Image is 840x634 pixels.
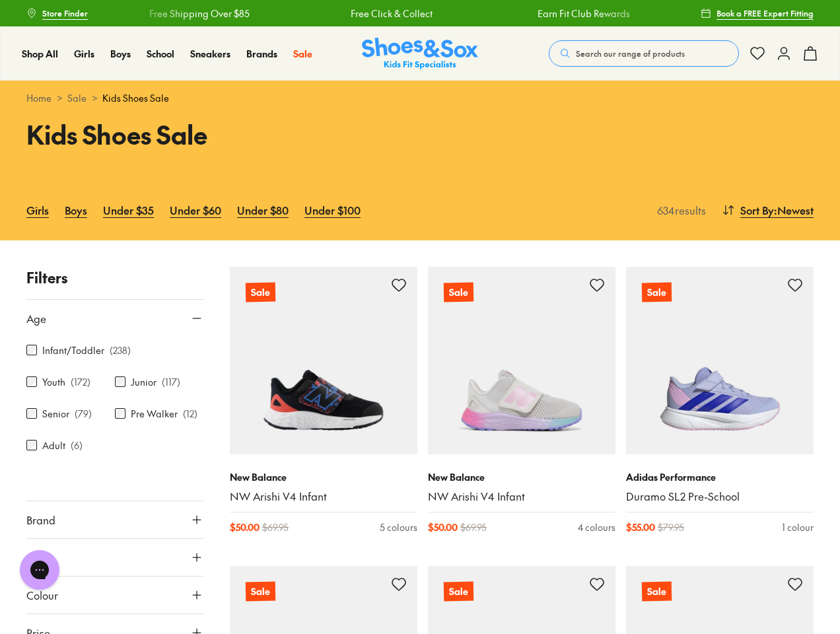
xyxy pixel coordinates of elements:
[578,520,615,534] div: 4 colours
[147,47,174,60] span: School
[74,47,94,60] span: Girls
[460,520,487,534] span: $ 69.95
[652,202,706,218] p: 634 results
[110,343,131,357] p: ( 238 )
[74,47,94,61] a: Girls
[246,47,277,60] span: Brands
[576,48,685,59] span: Search our range of products
[170,195,221,225] a: Under $60
[26,91,52,105] a: Home
[26,300,203,337] button: Age
[349,7,431,20] a: Free Click & Collect
[262,520,289,534] span: $ 69.95
[42,407,69,421] label: Senior
[110,47,131,61] a: Boys
[237,195,289,225] a: Under $80
[246,283,275,302] p: Sale
[42,343,104,357] label: Infant/Toddler
[642,283,672,302] p: Sale
[362,38,478,70] a: Shoes & Sox
[190,47,230,61] a: Sneakers
[103,195,154,225] a: Under $35
[26,91,814,105] div: > >
[26,539,203,576] button: Style
[740,202,774,218] span: Sort By
[42,439,65,452] label: Adult
[67,91,87,105] a: Sale
[230,520,260,534] span: $ 50.00
[71,375,90,389] p: ( 172 )
[75,407,92,421] p: ( 79 )
[304,195,361,225] a: Under $100
[110,47,131,60] span: Boys
[428,470,615,484] p: New Balance
[42,7,88,19] span: Store Finder
[26,195,49,225] a: Girls
[65,195,87,225] a: Boys
[536,7,628,20] a: Earn Fit Club Rewards
[190,47,230,60] span: Sneakers
[380,520,417,534] div: 5 colours
[626,520,655,534] span: $ 55.00
[131,375,157,389] label: Junior
[148,7,248,20] a: Free Shipping Over $85
[22,47,58,61] a: Shop All
[549,40,739,67] button: Search our range of products
[22,47,58,60] span: Shop All
[626,489,814,504] a: Duramo SL2 Pre-School
[26,1,88,25] a: Store Finder
[444,582,473,602] p: Sale
[444,283,473,302] p: Sale
[230,470,417,484] p: New Balance
[26,587,58,603] span: Colour
[428,489,615,504] a: NW Arishi V4 Infant
[26,512,55,528] span: Brand
[131,407,178,421] label: Pre Walker
[71,439,83,452] p: ( 6 )
[428,520,458,534] span: $ 50.00
[26,501,203,538] button: Brand
[183,407,197,421] p: ( 12 )
[162,375,180,389] p: ( 117 )
[717,7,814,19] span: Book a FREE Expert Fitting
[782,520,814,534] div: 1 colour
[774,202,814,218] span: : Newest
[26,267,203,289] p: Filters
[642,582,672,602] p: Sale
[246,582,275,602] p: Sale
[722,195,814,225] button: Sort By:Newest
[147,47,174,61] a: School
[26,116,404,153] h1: Kids Shoes Sale
[362,38,478,70] img: SNS_Logo_Responsive.svg
[230,489,417,504] a: NW Arishi V4 Infant
[658,520,684,534] span: $ 79.95
[246,47,277,61] a: Brands
[626,267,814,454] a: Sale
[102,91,169,105] span: Kids Shoes Sale
[293,47,312,61] a: Sale
[13,546,66,594] iframe: Gorgias live chat messenger
[26,310,46,326] span: Age
[626,470,814,484] p: Adidas Performance
[701,1,814,25] a: Book a FREE Expert Fitting
[293,47,312,60] span: Sale
[230,267,417,454] a: Sale
[26,577,203,614] button: Colour
[42,375,65,389] label: Youth
[428,267,615,454] a: Sale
